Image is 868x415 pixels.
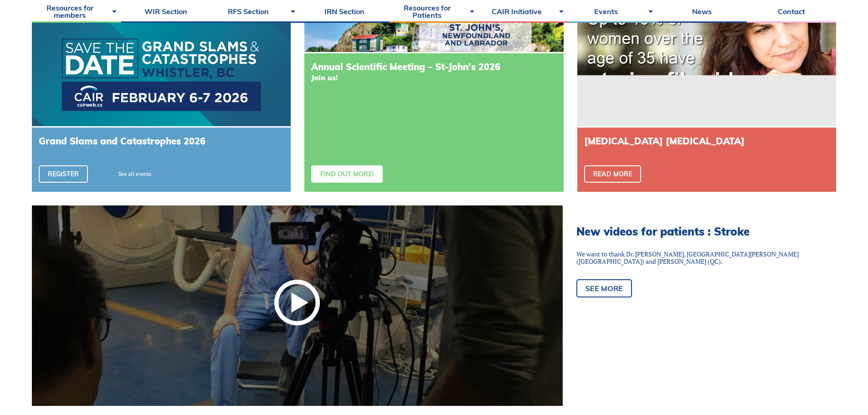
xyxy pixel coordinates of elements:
h3: Join us! [311,74,556,81]
a: Find out more! [311,165,383,183]
h3: [MEDICAL_DATA] [MEDICAL_DATA] [584,137,829,146]
p: We want to thank Dr. [PERSON_NAME], [GEOGRAPHIC_DATA][PERSON_NAME] ([GEOGRAPHIC_DATA]) and [PERSO... [576,251,822,266]
a: See all events [118,171,151,177]
h3: New videos for patients : Stroke [576,226,822,237]
a: See more [576,279,632,297]
h3: Annual Scientific Meeting – St-John’s 2026 [311,62,556,72]
a: Read more [584,165,641,183]
h3: Grand Slams and Catastrophes 2026 [39,137,284,146]
a: Register [39,165,88,183]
